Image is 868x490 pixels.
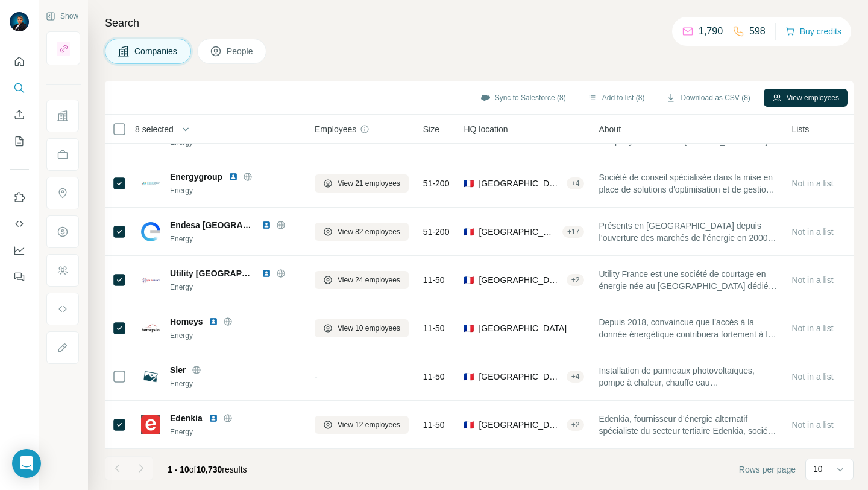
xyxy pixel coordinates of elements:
[315,416,409,434] button: View 12 employees
[141,415,160,434] img: Logo of Edenkia
[791,372,833,381] span: Not in a list
[12,449,41,478] div: Open Intercom Messenger
[315,223,409,241] button: View 82 employees
[141,270,160,290] img: Logo of Utility France
[10,240,29,261] button: Dashboard
[338,226,400,237] span: View 82 employees
[599,123,621,135] span: About
[170,378,300,389] div: Energy
[141,367,160,386] img: Logo of Sler
[209,413,218,423] img: LinkedIn logo
[105,14,854,31] h4: Search
[791,420,833,430] span: Not in a list
[10,266,29,288] button: Feedback
[423,123,439,135] span: Size
[699,24,723,39] p: 1,790
[168,465,189,474] span: 1 - 10
[170,234,300,244] div: Energy
[315,174,409,192] button: View 21 employees
[10,104,29,126] button: Enrich CSV
[338,275,400,285] span: View 24 employees
[464,274,474,286] span: 🇫🇷
[197,465,222,474] span: 10,730
[423,419,445,431] span: 11-50
[567,371,585,382] div: + 4
[227,45,254,57] span: People
[189,465,197,474] span: of
[134,45,178,57] span: Companies
[10,213,29,235] button: Use Surfe API
[315,271,409,289] button: View 24 employees
[10,51,29,72] button: Quick start
[10,186,29,208] button: Use Surfe on LinkedIn
[464,123,508,135] span: HQ location
[10,77,29,99] button: Search
[170,364,186,376] span: Sler
[479,226,558,238] span: [GEOGRAPHIC_DATA], [GEOGRAPHIC_DATA], [GEOGRAPHIC_DATA]
[479,177,561,189] span: [GEOGRAPHIC_DATA], [GEOGRAPHIC_DATA], [GEOGRAPHIC_DATA]
[464,226,474,238] span: 🇫🇷
[141,174,160,193] img: Logo of Energygroup
[479,322,567,334] span: [GEOGRAPHIC_DATA]
[315,123,356,135] span: Employees
[37,7,87,25] button: Show
[464,419,474,431] span: 🇫🇷
[315,372,318,381] span: -
[791,323,833,333] span: Not in a list
[338,178,400,189] span: View 21 employees
[749,24,766,39] p: 598
[423,322,445,334] span: 11-50
[228,172,238,182] img: LinkedIn logo
[791,275,833,285] span: Not in a list
[567,419,585,430] div: + 2
[599,364,777,389] span: Installation de panneaux photovoltaïques, pompe à chaleur, chauffe eau thermodynamique dans [PERS...
[791,227,833,237] span: Not in a list
[739,463,796,476] span: Rows per page
[567,275,585,285] div: + 2
[170,330,300,341] div: Energy
[562,226,584,237] div: + 17
[262,269,271,278] img: LinkedIn logo
[338,323,400,334] span: View 10 employees
[423,226,450,238] span: 51-200
[464,322,474,334] span: 🇫🇷
[599,171,777,196] span: Société de conseil spécialisée dans la mise en place de solutions d'optimisation et de gestion de...
[464,177,474,189] span: 🇫🇷
[170,412,203,424] span: Edenkia
[170,282,300,293] div: Energy
[479,371,561,383] span: [GEOGRAPHIC_DATA], [GEOGRAPHIC_DATA]|[GEOGRAPHIC_DATA]
[567,178,585,189] div: + 4
[599,268,777,292] span: Utility France est une société de courtage en énergie née au [GEOGRAPHIC_DATA] dédiée aux profess...
[170,185,300,196] div: Energy
[423,274,445,286] span: 11-50
[338,419,400,430] span: View 12 employees
[262,220,271,230] img: LinkedIn logo
[599,316,777,340] span: Depuis 2018, convaincue que l’accès à la donnée énergétique contribuera fortement à la décarbonat...
[791,123,809,135] span: Lists
[423,177,450,189] span: 51-200
[168,465,247,474] span: results
[813,463,823,475] p: 10
[141,222,160,241] img: Logo of Endesa France
[479,419,561,431] span: [GEOGRAPHIC_DATA], [GEOGRAPHIC_DATA]|[GEOGRAPHIC_DATA]
[599,220,777,244] span: Présents en [GEOGRAPHIC_DATA] depuis l’ouverture des marchés de l’énergie en 2000, nous sommes au...
[479,274,561,286] span: [GEOGRAPHIC_DATA], [GEOGRAPHIC_DATA], [GEOGRAPHIC_DATA]
[791,179,833,188] span: Not in a list
[10,12,29,31] img: Avatar
[170,219,256,231] span: Endesa [GEOGRAPHIC_DATA]
[209,317,218,326] img: LinkedIn logo
[141,319,160,338] img: Logo of Homeys
[10,130,29,152] button: My lists
[579,89,653,107] button: Add to list (8)
[135,123,174,135] span: 8 selected
[599,413,777,437] span: Edenkia, fournisseur d’énergie alternatif spécialiste du secteur tertiaire Edenkia, société par a...
[315,319,409,337] button: View 10 employees
[764,89,848,107] button: View employees
[170,171,222,183] span: Energygroup
[170,267,256,279] span: Utility [GEOGRAPHIC_DATA]
[170,427,300,437] div: Energy
[464,371,474,383] span: 🇫🇷
[472,89,574,107] button: Sync to Salesforce (8)
[423,371,445,383] span: 11-50
[658,89,758,107] button: Download as CSV (8)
